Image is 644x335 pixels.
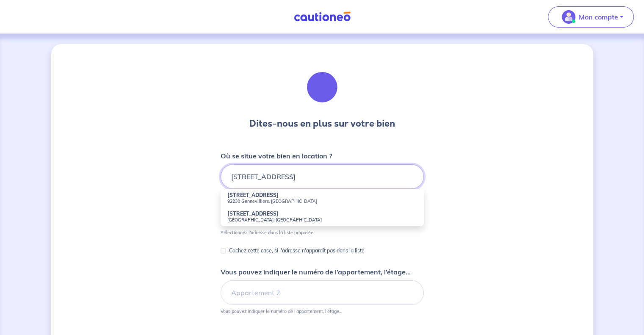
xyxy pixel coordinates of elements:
img: illu_account_valid_menu.svg [562,10,575,24]
button: illu_account_valid_menu.svgMon compte [548,6,634,28]
input: 2 rue de paris, 59000 lille [221,164,424,189]
p: Vous pouvez indiquer le numéro de l’appartement, l’étage... [221,308,342,314]
p: Sélectionnez l'adresse dans la liste proposée [221,230,313,235]
h3: Dites-nous en plus sur votre bien [249,117,395,130]
strong: [STREET_ADDRESS] [227,192,279,198]
p: Où se situe votre bien en location ? [221,151,332,161]
small: [GEOGRAPHIC_DATA], [GEOGRAPHIC_DATA] [227,217,417,223]
small: 92230 Gennevilliers, [GEOGRAPHIC_DATA] [227,198,417,204]
p: Mon compte [579,12,618,22]
img: illu_houses.svg [299,64,345,110]
strong: [STREET_ADDRESS] [227,210,279,217]
img: Cautioneo [290,11,354,22]
input: Appartement 2 [221,280,424,305]
p: Cochez cette case, si l'adresse n'apparaît pas dans la liste [229,246,365,256]
p: Vous pouvez indiquer le numéro de l’appartement, l’étage... [221,267,411,277]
